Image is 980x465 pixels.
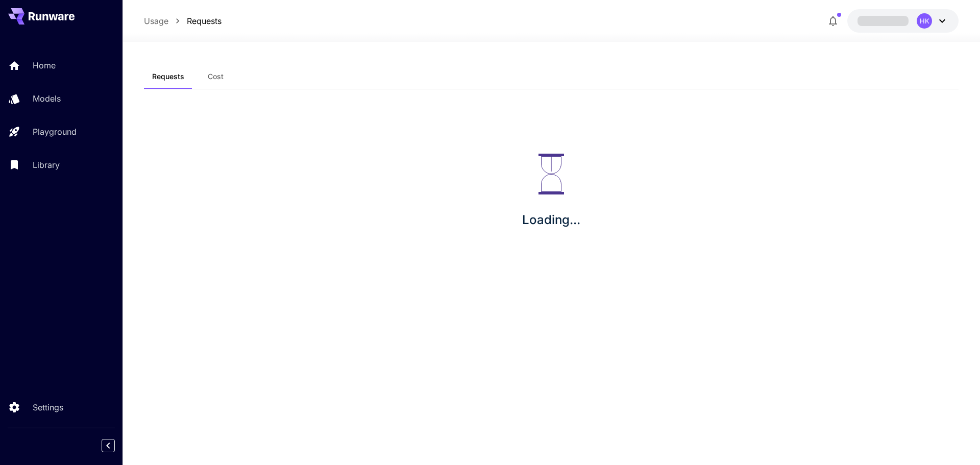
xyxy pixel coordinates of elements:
[33,159,60,171] p: Library
[208,72,224,81] span: Cost
[144,15,168,27] a: Usage
[33,59,56,71] p: Home
[522,211,580,229] p: Loading...
[187,15,222,27] a: Requests
[847,9,959,33] button: HK
[144,15,222,27] nav: breadcrumb
[917,13,932,29] div: HK
[33,401,63,413] p: Settings
[109,436,122,455] div: Collapse sidebar
[33,126,77,138] p: Playground
[102,439,115,452] button: Collapse sidebar
[152,72,184,81] span: Requests
[33,92,61,105] p: Models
